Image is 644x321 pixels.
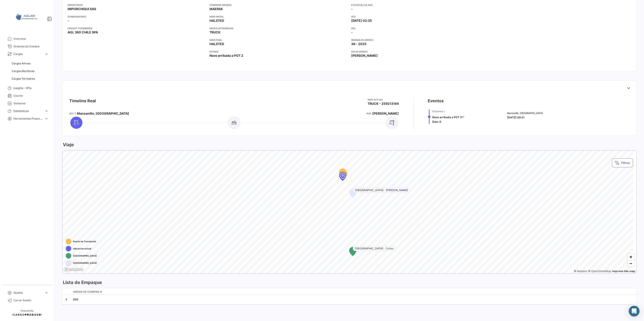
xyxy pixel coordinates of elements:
a: Sensores [4,100,50,107]
span: expand_more [44,109,49,113]
a: Órdenes de Compra [4,43,50,50]
span: Órdenes de Compra [13,44,49,48]
span: Insights - KPIs [13,86,49,90]
span: [GEOGRAPHIC_DATA] [73,261,97,265]
button: Zoom out [628,260,634,267]
a: Overview [4,35,50,43]
span: TRUCK [210,30,221,35]
span: Sensores [13,101,49,105]
div: Map marker [339,172,346,181]
span: Días: 0 [432,120,441,123]
a: Mapbox logo [64,267,84,272]
app-card-info-title: Estado [210,50,348,53]
span: [PERSON_NAME] [351,53,378,58]
span: Cargas Terrestres [12,77,35,81]
span: MAERSK [210,7,223,11]
span: [DATE] 02:35 [351,18,372,23]
span: AGL 360 CHILE SPA [68,30,98,35]
a: Cargas Terrestres [10,75,50,82]
span: Cargas Marítimas [12,69,34,73]
span: 9 Eventos + [432,109,464,113]
span: Manzanillo, [GEOGRAPHIC_DATA] [77,111,129,116]
app-card-info-title: ATD [351,15,490,18]
app-card-info-title: Compañía naviera [210,3,348,7]
span: IMPORCHIQUI SAS [68,7,96,11]
span: [GEOGRAPHIC_DATA] [73,254,97,258]
app-card-info-title: POT 2 [69,112,76,115]
span: [PERSON_NAME] [386,188,408,192]
a: Map feedback [612,269,635,273]
span: Puerto de Transbordo [73,240,96,243]
button: Zoom in [628,254,634,260]
span: - [351,30,353,35]
span: expand_more [44,52,49,56]
app-card-info-title: Importador [68,3,206,7]
app-card-info-title: Nave inicial [210,15,348,18]
a: Insights - KPIs [4,84,50,92]
app-card-info-title: Nave final [210,38,348,42]
a: Mapbox [574,269,587,273]
span: TRUCK - 259213164 [368,101,399,106]
span: HALSTED [210,42,224,46]
span: Manzanillo, [GEOGRAPHIC_DATA] [507,111,543,115]
app-card-info-title: Semana de Arribo [351,38,490,42]
app-card-info-title: Nave/s intermedias [210,26,348,30]
datatable-header-cell: Orden de Compra # [71,288,633,296]
div: Timeline Real [69,98,96,104]
h3: Viaje [62,142,74,148]
span: - [68,18,69,23]
span: HALSTED [210,18,224,23]
a: OpenStreetMap [588,269,611,273]
span: [PERSON_NAME] [372,111,399,116]
span: [DATE] 00:31 [507,116,525,119]
h3: Lista de Empaque [62,279,102,286]
app-card-info-title: Día de Arribo [351,50,490,53]
span: - [351,7,353,11]
button: Filtros [612,158,633,167]
span: [GEOGRAPHIC_DATA]: [355,188,384,192]
img: 64a6efb6-309f-488a-b1f1-3442125ebd42.png [16,5,38,28]
span: Nave arribada a POT 2 [210,53,243,58]
span: 39 - 2025 [351,42,366,46]
div: Map marker [349,247,356,256]
div: Abrir Intercom Messenger [629,306,640,317]
a: Courier [4,92,50,100]
span: Cerrar Sesión [13,298,49,302]
app-card-info-title: Consignatario [68,15,206,18]
span: Estadísticas [13,109,43,113]
span: Cargas [13,52,43,56]
app-card-info-title: Freight Forwarder [68,26,206,30]
app-card-info-title: Nave actual [368,98,399,101]
span: Cargas Aéreas [12,61,31,66]
canvas: Map [62,151,633,274]
span: expand_more [44,291,49,295]
app-card-info-title: ATA [351,26,490,30]
span: Overview [13,37,49,41]
span: Herramientas Financieras [13,117,43,121]
span: Ubicación actual [73,247,91,250]
span: [GEOGRAPHIC_DATA]: [355,247,384,251]
div: Eventos [428,98,444,104]
app-card-info-title: POD [366,112,371,115]
div: Map marker [349,189,357,198]
span: Courier [13,94,49,98]
span: expand_more [44,117,49,121]
a: Cargas Aéreas [10,60,50,67]
span: Orden de Compra # [73,290,102,294]
app-card-info-title: ETA Recalculado [351,3,490,7]
a: Cargas Marítimas [10,68,50,74]
div: 005 [73,297,631,301]
span: Nave arribada a POT 2 [432,116,462,119]
span: Ajustes [13,291,43,295]
span: Callao [386,247,394,251]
